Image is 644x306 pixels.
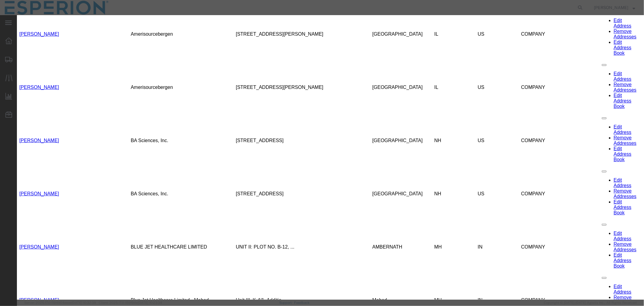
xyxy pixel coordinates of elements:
a: Edit Address Book [597,237,615,253]
a: [PERSON_NAME] [2,229,42,234]
td: [GEOGRAPHIC_DATA] [355,99,417,152]
td: US [461,46,504,99]
a: [PERSON_NAME] [2,70,42,75]
span: UNIT II: PLOT NO. B-12, ... [219,229,277,234]
td: COMPANY [504,205,585,259]
a: Edit Address Book [597,78,615,94]
iframe: FS Legacy Container [17,15,644,300]
td: BA Sciences, Inc. [114,152,219,205]
a: Edit Address [597,109,615,120]
td: BA Sciences, Inc. [114,99,219,152]
a: Remove Addresses [597,173,620,184]
td: COMPANY [504,46,585,99]
td: [GEOGRAPHIC_DATA] [355,152,417,205]
span: Unit-III, K-4/1, Additio... [219,282,269,288]
a: Edit Address [597,269,615,279]
a: [PERSON_NAME] [2,282,42,288]
a: Edit Address [597,3,615,13]
td: COMPANY [504,152,585,205]
td: MH [418,205,461,259]
a: Edit Address Book [597,131,615,147]
a: Remove Addresses [597,280,620,290]
td: AMBERNATH [355,205,417,259]
td: [GEOGRAPHIC_DATA] [355,46,417,99]
a: Edit Address [597,56,615,67]
td: NH [418,152,461,205]
a: Edit Address Book [597,24,615,41]
td: BLUE JET HEALTHCARE LIMITED [114,205,219,259]
td: Amerisourcebergen [114,46,219,99]
td: NH [418,99,461,152]
td: IL [418,46,461,99]
a: Remove Addresses [597,67,620,77]
a: Remove Addresses [597,226,620,237]
td: COMPANY [504,99,585,152]
td: [STREET_ADDRESS] [219,152,355,205]
a: Edit Address [597,216,615,226]
td: [STREET_ADDRESS][PERSON_NAME] [219,46,355,99]
td: IN [461,205,504,259]
td: [STREET_ADDRESS] [219,99,355,152]
a: Remove Addresses [597,120,620,131]
td: US [461,152,504,205]
a: Edit Address [597,162,615,173]
a: Remove Addresses [597,14,620,24]
a: Edit Address Book [597,184,615,200]
a: [PERSON_NAME] [2,123,42,128]
a: [PERSON_NAME] [2,176,42,181]
td: US [461,99,504,152]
